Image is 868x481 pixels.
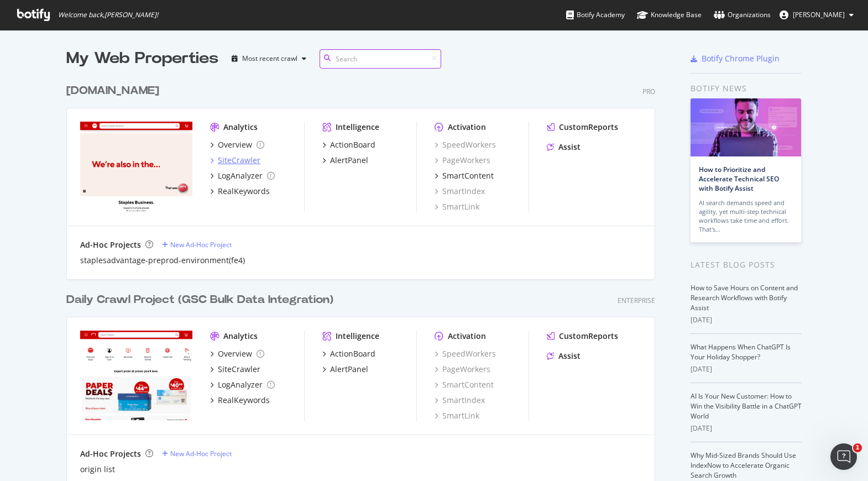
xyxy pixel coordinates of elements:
[442,170,494,181] div: SmartContent
[218,364,260,375] div: SiteCrawler
[336,122,379,133] div: Intelligence
[330,364,368,375] div: AlertPanel
[559,122,618,133] div: CustomReports
[170,240,232,249] div: New Ad-Hoc Project
[691,391,802,421] a: AI Is Your New Customer: How to Win the Visibility Battle in a ChatGPT World
[435,348,496,359] a: SpeedWorkers
[66,292,333,308] div: Daily Crawl Project (GSC Bulk Data Integration)
[218,186,270,197] div: RealKeywords
[218,395,270,406] div: RealKeywords
[336,331,379,342] div: Intelligence
[80,331,192,420] img: staples.com
[618,296,655,305] div: Enterprise
[80,122,192,211] img: staplesadvantage.com
[322,364,368,375] a: AlertPanel
[435,170,494,181] a: SmartContent
[435,395,485,406] a: SmartIndex
[691,424,802,433] div: [DATE]
[691,259,802,271] div: Latest Blog Posts
[547,351,581,362] a: Assist
[691,82,802,95] div: Botify news
[80,448,141,459] div: Ad-Hoc Projects
[58,11,158,19] span: Welcome back, [PERSON_NAME] !
[66,292,338,308] a: Daily Crawl Project (GSC Bulk Data Integration)
[227,50,311,67] button: Most recent crawl
[80,464,115,475] a: origin list
[558,351,581,362] div: Assist
[691,451,796,480] a: Why Mid-Sized Brands Should Use IndexNow to Accelerate Organic Search Growth
[330,348,375,359] div: ActionBoard
[66,83,159,99] div: [DOMAIN_NAME]
[322,139,375,150] a: ActionBoard
[691,342,791,362] a: What Happens When ChatGPT Is Your Holiday Shopper?
[218,348,252,359] div: Overview
[210,364,260,375] a: SiteCrawler
[80,239,141,250] div: Ad-Hoc Projects
[699,165,779,193] a: How to Prioritize and Accelerate Technical SEO with Botify Assist
[330,155,368,166] div: AlertPanel
[210,395,270,406] a: RealKeywords
[210,155,260,166] a: SiteCrawler
[210,348,264,359] a: Overview
[642,87,655,96] div: Pro
[435,364,490,375] a: PageWorkers
[448,331,486,342] div: Activation
[223,331,258,342] div: Analytics
[162,240,232,249] a: New Ad-Hoc Project
[566,9,625,20] div: Botify Academy
[242,55,297,62] div: Most recent crawl
[699,198,793,234] div: AI search demands speed and agility, yet multi-step technical workflows take time and effort. Tha...
[330,139,375,150] div: ActionBoard
[714,9,771,20] div: Organizations
[210,139,264,150] a: Overview
[702,53,780,64] div: Botify Chrome Plugin
[322,348,375,359] a: ActionBoard
[66,83,164,99] a: [DOMAIN_NAME]
[435,410,479,421] a: SmartLink
[435,155,490,166] a: PageWorkers
[223,122,258,133] div: Analytics
[435,186,485,197] a: SmartIndex
[218,379,263,390] div: LogAnalyzer
[637,9,702,20] div: Knowledge Base
[793,10,845,19] span: Adria Kyne
[559,331,618,342] div: CustomReports
[558,142,581,153] div: Assist
[210,170,275,181] a: LogAnalyzer
[547,142,581,153] a: Assist
[435,201,479,212] a: SmartLink
[853,443,862,452] span: 1
[210,379,275,390] a: LogAnalyzer
[830,443,857,470] iframe: Intercom live chat
[162,449,232,458] a: New Ad-Hoc Project
[771,6,862,24] button: [PERSON_NAME]
[691,53,780,64] a: Botify Chrome Plugin
[80,255,245,266] a: staplesadvantage-preprod-environment(fe4)
[66,48,218,70] div: My Web Properties
[435,139,496,150] a: SpeedWorkers
[691,283,798,312] a: How to Save Hours on Content and Research Workflows with Botify Assist
[210,186,270,197] a: RealKeywords
[547,331,618,342] a: CustomReports
[218,155,260,166] div: SiteCrawler
[218,139,252,150] div: Overview
[547,122,618,133] a: CustomReports
[435,379,494,390] a: SmartContent
[691,315,802,325] div: [DATE]
[170,449,232,458] div: New Ad-Hoc Project
[691,98,801,156] img: How to Prioritize and Accelerate Technical SEO with Botify Assist
[691,364,802,374] div: [DATE]
[218,170,263,181] div: LogAnalyzer
[322,155,368,166] a: AlertPanel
